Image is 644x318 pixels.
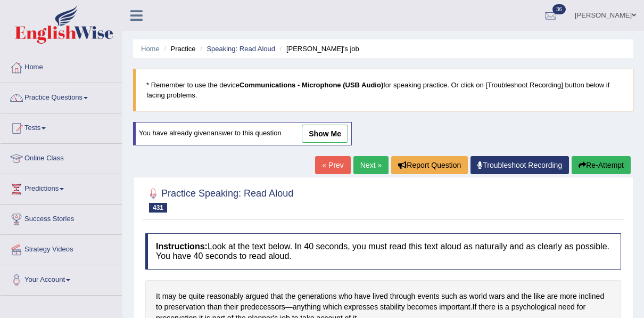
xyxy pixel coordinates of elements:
span: Click to see word definition [534,291,545,302]
span: Click to see word definition [511,301,556,313]
a: Success Stories [1,205,122,231]
span: Click to see word definition [298,291,336,302]
a: Practice Questions [1,83,122,110]
span: Click to see word definition [285,291,295,302]
span: Click to see word definition [156,291,160,302]
a: Home [1,53,122,79]
b: Instructions: [156,242,208,251]
li: [PERSON_NAME]'s job [277,44,359,54]
a: Next » [353,156,389,174]
a: Tests [1,113,122,140]
span: Click to see word definition [156,301,162,313]
span: Click to see word definition [469,291,486,302]
span: Click to see word definition [478,301,496,313]
span: Click to see word definition [522,291,532,302]
span: 36 [552,4,566,14]
span: Click to see word definition [439,301,470,313]
span: Click to see word definition [164,301,205,313]
span: Click to see word definition [558,301,575,313]
span: Click to see word definition [162,291,176,302]
span: Click to see word definition [207,291,244,302]
b: Communications - Microphone (USB Audio) [240,81,383,89]
a: Home [141,45,160,53]
a: Strategy Videos [1,235,122,262]
span: Click to see word definition [373,291,388,302]
span: Click to see word definition [390,291,415,302]
h4: Look at the text below. In 40 seconds, you must read this text aloud as naturally and as clearly ... [145,233,621,269]
span: Click to see word definition [344,301,378,313]
a: Predictions [1,174,122,201]
span: Click to see word definition [354,291,370,302]
span: Click to see word definition [245,291,269,302]
span: Click to see word definition [560,291,577,302]
a: show me [302,125,348,143]
a: Troubleshoot Recording [470,156,569,174]
span: Click to see word definition [579,291,604,302]
span: Click to see word definition [188,291,204,302]
span: Click to see word definition [498,301,503,313]
span: Click to see word definition [271,291,283,302]
a: Speaking: Read Aloud [207,45,275,53]
span: Click to see word definition [547,291,558,302]
div: You have already given answer to this question [133,122,352,145]
a: Online Class [1,144,122,170]
span: Click to see word definition [338,291,352,302]
a: « Prev [315,156,350,174]
span: Click to see word definition [417,291,439,302]
span: Click to see word definition [507,291,519,302]
span: Click to see word definition [505,301,509,313]
li: Practice [161,44,195,54]
span: Click to see word definition [489,291,505,302]
button: Report Question [391,156,468,174]
h2: Practice Speaking: Read Aloud [145,186,293,213]
span: Click to see word definition [293,301,321,313]
span: Click to see word definition [224,301,238,313]
span: Click to see word definition [459,291,467,302]
span: Click to see word definition [407,301,437,313]
span: Click to see word definition [323,301,342,313]
span: Click to see word definition [208,301,222,313]
blockquote: * Remember to use the device for speaking practice. Or click on [Troubleshoot Recording] button b... [133,69,633,111]
span: 431 [149,203,167,213]
span: Click to see word definition [577,301,585,313]
span: Click to see word definition [178,291,187,302]
span: Click to see word definition [241,301,285,313]
span: Click to see word definition [441,291,457,302]
a: Your Account [1,265,122,292]
span: Click to see word definition [473,301,477,313]
span: Click to see word definition [380,301,405,313]
button: Re-Attempt [572,156,631,174]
